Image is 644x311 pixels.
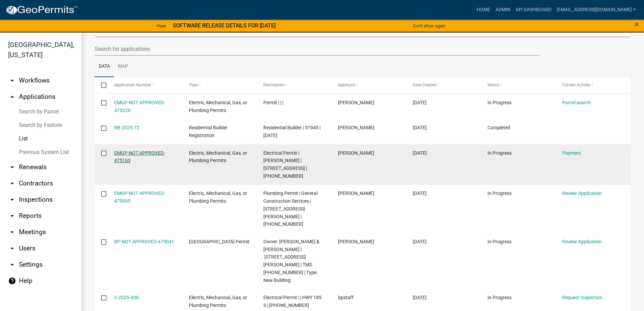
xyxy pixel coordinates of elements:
[562,239,602,244] a: Review Application
[189,295,247,308] span: Electric, Mechanical, Gas, or Plumbing Permits
[263,100,283,105] span: Permit | | |
[114,150,165,163] a: EMGP-NOT APPROVED-475163
[413,239,427,244] span: 09/08/2025
[263,239,319,283] span: Owner: WALLACE JOSEPH & EMILY | 555 MCNEILL RD | TMS 123-00-00-055 | Type: New Building
[173,22,276,29] strong: SOFTWARE RELEASE DETAILS FOR [DATE]
[554,3,639,16] a: [EMAIL_ADDRESS][DOMAIN_NAME]
[263,295,321,308] span: Electrical Permit | | HWY 185 S | 061-00-00-029
[8,277,16,285] i: help
[189,100,247,113] span: Electric, Mechanical, Gas, or Plumbing Permits
[114,295,139,300] a: E-2025-430
[487,295,511,300] span: In Progress
[8,196,16,204] i: arrow_drop_down
[263,150,307,179] span: Electrical Permit | Clint smith | 1383 HWY 20 | 082-00-00-073
[413,100,427,105] span: 09/08/2025
[562,100,591,105] a: Parcel search
[108,77,182,93] datatable-header-cell: Application Number
[114,191,165,204] a: EMGP-NOT APPROVED-475095
[635,20,639,28] button: Close
[487,125,510,130] span: Completed
[562,295,602,300] a: Request Inspection
[338,150,374,156] span: Clint smith
[8,76,16,85] i: arrow_drop_down
[487,100,511,105] span: In Progress
[189,83,198,87] span: Type
[562,150,581,156] a: Payment
[635,20,639,29] span: ×
[513,3,554,16] a: My Dashboard
[263,125,320,138] span: Residential Builder | 51945 | 09/30/2025
[338,295,354,300] span: bpstaff
[413,150,427,156] span: 09/08/2025
[8,261,16,269] i: arrow_drop_down
[487,150,511,156] span: In Progress
[493,3,513,16] a: Admin
[562,191,602,196] a: Review Application
[8,212,16,220] i: arrow_drop_down
[562,83,590,87] span: Current Activity
[332,77,406,93] datatable-header-cell: Applicant
[95,56,114,77] a: Data
[481,77,556,93] datatable-header-cell: Status
[154,20,169,31] a: View
[413,295,427,300] span: 09/08/2025
[189,125,228,138] span: Residential Builder Registration
[413,191,427,196] span: 09/08/2025
[487,239,511,244] span: In Progress
[338,100,374,105] span: Robert Weichmann
[257,77,332,93] datatable-header-cell: Description
[8,179,16,187] i: arrow_drop_down
[114,83,151,87] span: Application Number
[338,125,374,130] span: Clint smith
[114,239,174,244] a: BP-NOT APPROVED-475041
[410,20,448,31] button: Don't show again
[413,125,427,130] span: 09/08/2025
[556,77,630,93] datatable-header-cell: Current Activity
[189,150,247,163] span: Electric, Mechanical, Gas, or Plumbing Permits
[338,191,374,196] span: Robert Weichmann
[487,191,511,196] span: In Progress
[8,163,16,171] i: arrow_drop_down
[114,100,165,113] a: EMGP-NOT APPROVED-475226
[114,56,132,77] a: Map
[413,83,436,87] span: Date Created
[487,83,499,87] span: Status
[189,239,249,244] span: Abbeville County Building Permit
[95,77,108,93] datatable-header-cell: Select
[474,3,493,16] a: Home
[263,191,317,227] span: Plumbing Permit | General Construction Services | 555 MCNEILL RD | 123-00-00-055
[338,239,374,244] span: Robert Weichmann
[182,77,257,93] datatable-header-cell: Type
[114,125,139,130] a: RB-2025-72
[338,83,356,87] span: Applicant
[95,42,540,56] input: Search for applications
[8,228,16,236] i: arrow_drop_down
[263,83,284,87] span: Description
[406,77,481,93] datatable-header-cell: Date Created
[8,244,16,252] i: arrow_drop_down
[189,191,247,204] span: Electric, Mechanical, Gas, or Plumbing Permits
[8,93,16,101] i: arrow_drop_up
